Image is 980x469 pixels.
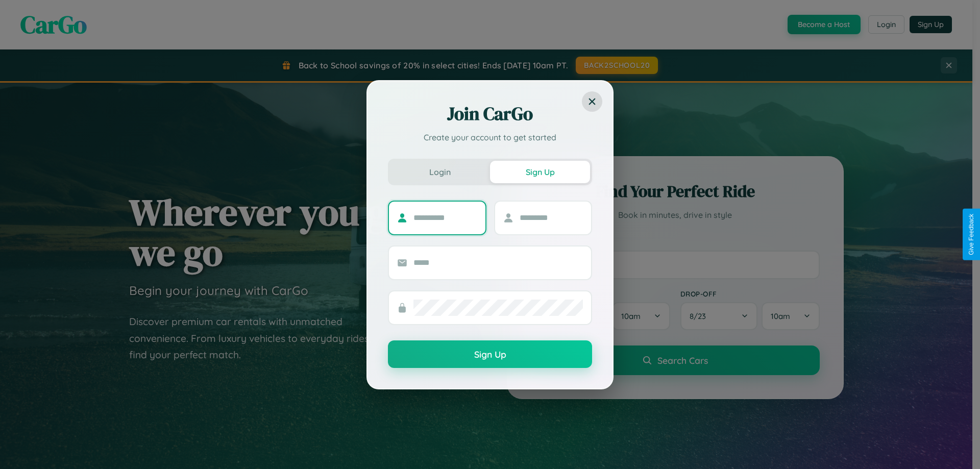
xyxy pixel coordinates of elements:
[390,161,490,183] button: Login
[490,161,590,183] button: Sign Up
[388,131,592,143] p: Create your account to get started
[388,102,592,126] h2: Join CarGo
[388,340,592,368] button: Sign Up
[968,214,975,255] div: Give Feedback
